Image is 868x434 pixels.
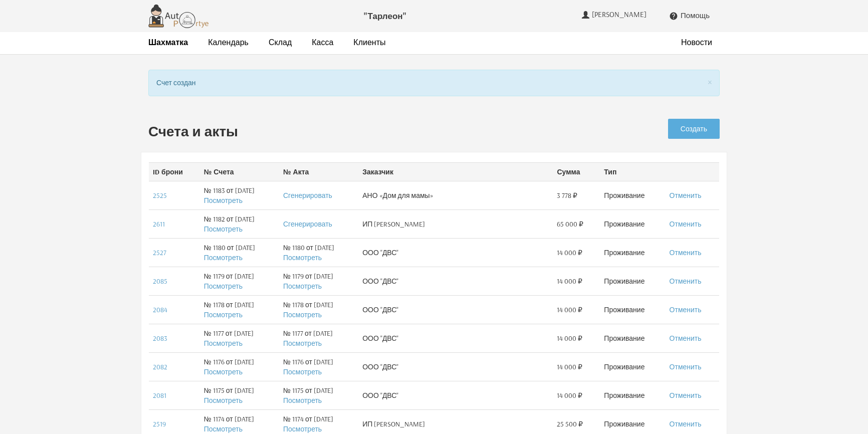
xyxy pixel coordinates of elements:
td: Проживание [600,324,665,352]
span: 14 000 ₽ [557,362,582,372]
th: № Акта [279,162,358,181]
a: Отменить [670,220,702,229]
th: № Счета [200,162,279,181]
a: Посмотреть [283,396,322,405]
span: 65 000 ₽ [557,219,583,229]
td: Проживание [600,238,665,267]
a: Отменить [670,191,702,200]
td: № 1176 от [DATE] [200,352,279,381]
td: № 1175 от [DATE] [200,381,279,409]
td: ООО "ДВС" [358,267,553,295]
a: Отменить [670,419,702,428]
td: № 1175 от [DATE] [279,381,358,409]
a: Создать [668,119,720,139]
span: 14 000 ₽ [557,305,582,315]
a: Отменить [670,362,702,371]
i:  [669,12,678,21]
a: Посмотреть [283,253,322,262]
td: № 1176 от [DATE] [279,352,358,381]
td: № 1177 от [DATE] [279,324,358,352]
td: № 1178 от [DATE] [200,295,279,324]
a: 2083 [153,334,167,343]
td: № 1179 от [DATE] [200,267,279,295]
span: 14 000 ₽ [557,333,582,343]
a: Посмотреть [283,339,322,348]
a: 2527 [153,248,166,257]
span: 14 000 ₽ [557,248,582,258]
a: Посмотреть [283,424,322,433]
td: № 1179 от [DATE] [279,267,358,295]
a: Новости [681,37,712,48]
td: № 1182 от [DATE] [200,209,279,238]
a: Посмотреть [283,367,322,376]
td: ООО "ДВС" [358,352,553,381]
th: ID брони [149,162,200,181]
a: Посмотреть [204,225,243,234]
a: Посмотреть [283,282,322,291]
span: 25 500 ₽ [557,419,583,429]
td: ИП [PERSON_NAME] [358,209,553,238]
span: 14 000 ₽ [557,390,582,400]
a: 2519 [153,419,166,428]
td: АНО «Дом для мамы» [358,181,553,209]
a: Посмотреть [204,367,243,376]
a: Отменить [670,334,702,343]
a: Посмотреть [283,310,322,319]
a: Посмотреть [204,339,243,348]
h2: Счета и акты [148,124,573,139]
a: Посмотреть [204,196,243,205]
span: Помощь [681,11,710,20]
td: Проживание [600,267,665,295]
td: № 1177 от [DATE] [200,324,279,352]
a: Календарь [208,37,249,48]
a: Клиенты [353,37,385,48]
a: Посмотреть [204,253,243,262]
a: Посмотреть [204,282,243,291]
td: ООО "ДВС" [358,295,553,324]
th: Тип [600,162,665,181]
a: Посмотреть [204,396,243,405]
a: Шахматка [148,37,188,48]
td: ООО "ДВС" [358,324,553,352]
td: Проживание [600,352,665,381]
div: Счет создан [148,70,720,96]
td: ООО "ДВС" [358,238,553,267]
a: Отменить [670,248,702,257]
a: Сгенерировать [283,191,332,200]
a: Посмотреть [204,310,243,319]
a: Отменить [670,305,702,314]
a: Касса [312,37,333,48]
a: 2525 [153,191,167,200]
a: 2085 [153,277,167,286]
span: × [708,75,712,88]
td: № 1183 от [DATE] [200,181,279,209]
td: № 1180 от [DATE] [200,238,279,267]
span: 14 000 ₽ [557,276,582,286]
a: Отменить [670,277,702,286]
td: Проживание [600,381,665,409]
a: Склад [269,37,292,48]
td: ООО "ДВС" [358,381,553,409]
a: 2082 [153,362,167,371]
td: Проживание [600,295,665,324]
a: Сгенерировать [283,220,332,229]
a: Посмотреть [204,424,243,433]
a: 2084 [153,305,167,314]
a: 2611 [153,220,165,229]
td: № 1178 от [DATE] [279,295,358,324]
td: Проживание [600,209,665,238]
td: Проживание [600,181,665,209]
td: № 1180 от [DATE] [279,238,358,267]
th: Заказчик [358,162,553,181]
th: Сумма [553,162,600,181]
span: 3 778 ₽ [557,190,577,200]
button: Close [708,77,712,87]
span: [PERSON_NAME] [592,10,649,19]
a: Отменить [670,391,702,400]
a: 2081 [153,391,166,400]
